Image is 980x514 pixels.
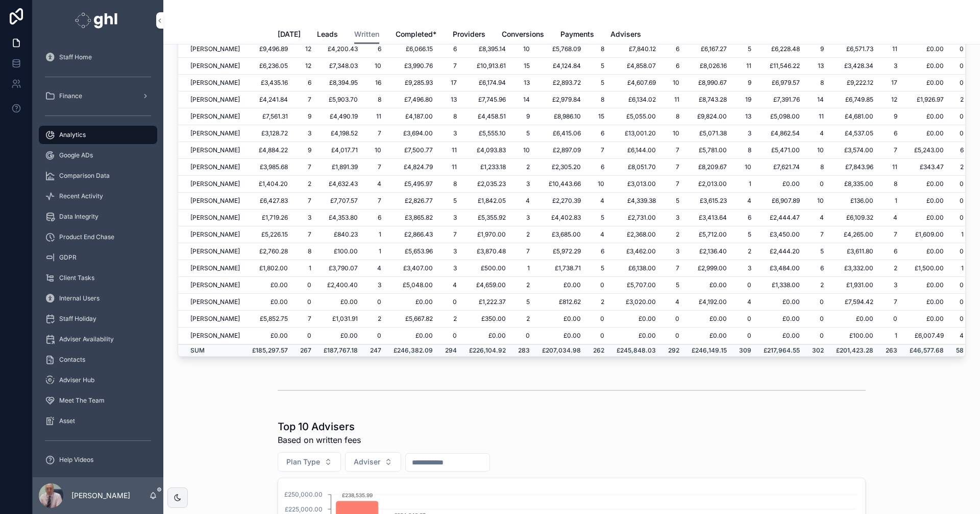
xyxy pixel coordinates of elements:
[806,75,830,91] td: 8
[536,58,587,75] td: £4,124.84
[286,457,320,467] span: Plan Type
[587,125,610,142] td: 6
[662,75,685,91] td: 10
[950,193,970,209] td: 0
[39,451,157,469] a: Help Videos
[685,142,733,159] td: £5,781.00
[246,193,294,209] td: £6,427.83
[439,58,463,75] td: 7
[903,108,950,125] td: £0.00
[733,108,757,125] td: 13
[587,58,610,75] td: 5
[610,176,662,193] td: £3,013.00
[59,53,92,61] span: Staff Home
[39,207,157,226] a: Data Integrity
[39,351,157,369] a: Contacts
[903,193,950,209] td: £0.00
[662,58,685,75] td: 6
[733,41,757,58] td: 5
[685,108,733,125] td: £9,824.00
[757,91,806,108] td: £7,391.76
[757,209,806,226] td: £2,444.47
[39,167,157,185] a: Comparison Data
[439,91,463,108] td: 13
[463,58,512,75] td: £10,913.61
[59,233,114,241] span: Product End Chase
[587,41,610,58] td: 8
[950,75,970,91] td: 0
[830,159,879,176] td: £7,843.96
[317,176,364,193] td: £4,632.43
[178,142,246,159] td: [PERSON_NAME]
[662,41,685,58] td: 6
[178,125,246,142] td: [PERSON_NAME]
[439,108,463,125] td: 8
[662,209,685,226] td: 3
[512,159,536,176] td: 2
[662,159,685,176] td: 7
[178,41,246,58] td: [PERSON_NAME]
[757,193,806,209] td: £6,907.89
[587,159,610,176] td: 6
[610,75,662,91] td: £4,607.69
[294,41,317,58] td: 12
[685,209,733,226] td: £3,413.64
[512,41,536,58] td: 10
[246,75,294,91] td: £3,435.16
[879,125,903,142] td: 6
[830,142,879,159] td: £3,574.00
[364,108,387,125] td: 11
[610,209,662,226] td: £2,731.00
[685,159,733,176] td: £8,209.67
[879,58,903,75] td: 3
[246,41,294,58] td: £9,496.89
[59,213,99,221] span: Data Integrity
[536,125,587,142] td: £6,415.06
[512,58,536,75] td: 15
[733,91,757,108] td: 19
[463,91,512,108] td: £7,745.96
[536,108,587,125] td: £8,986.10
[59,356,85,364] span: Contacts
[317,75,364,91] td: £8,394.95
[294,209,317,226] td: 3
[178,209,246,226] td: [PERSON_NAME]
[806,193,830,209] td: 10
[536,142,587,159] td: £2,897.09
[502,29,544,39] span: Conversions
[59,456,93,464] span: Help Videos
[364,209,387,226] td: 6
[610,125,662,142] td: £13,001.20
[830,209,879,226] td: £6,109.32
[39,330,157,348] a: Adviser Availability
[294,142,317,159] td: 9
[39,310,157,328] a: Staff Holiday
[364,75,387,91] td: 16
[536,91,587,108] td: £2,979.84
[364,91,387,108] td: 8
[345,452,401,472] button: Select Button
[453,25,485,45] a: Providers
[39,228,157,246] a: Product End Chase
[294,176,317,193] td: 2
[178,193,246,209] td: [PERSON_NAME]
[59,376,94,384] span: Adviser Hub
[59,294,100,302] span: Internal Users
[733,176,757,193] td: 1
[806,58,830,75] td: 13
[463,226,512,243] td: £1,970.00
[39,48,157,66] a: Staff Home
[685,193,733,209] td: £3,615.23
[39,412,157,430] a: Asset
[246,176,294,193] td: £1,404.20
[39,248,157,267] a: GDPR
[364,142,387,159] td: 10
[317,125,364,142] td: £4,198.52
[806,176,830,193] td: 0
[396,29,436,39] span: Completed*
[512,108,536,125] td: 9
[317,159,364,176] td: £1,891.39
[610,159,662,176] td: £8,051.70
[294,159,317,176] td: 7
[387,209,439,226] td: £3,865.82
